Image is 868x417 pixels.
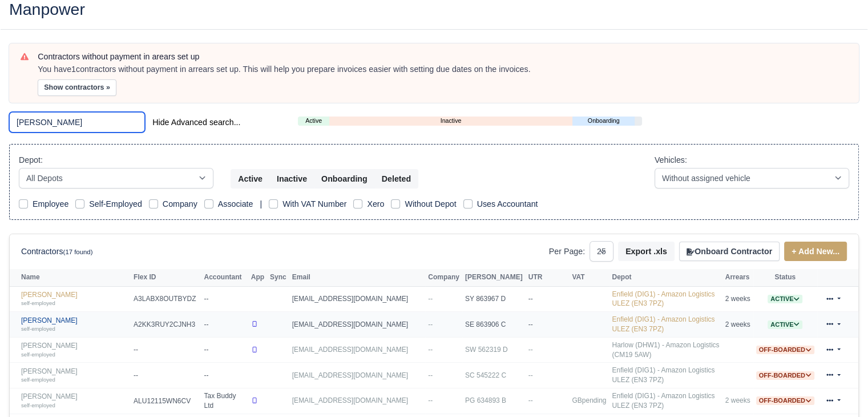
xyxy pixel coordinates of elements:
td: Tax Buddy Ltd [201,388,248,414]
span: -- [428,295,433,303]
td: -- [526,388,570,414]
input: Search (by name, email, transporter id) ... [9,112,145,133]
td: SY 863967 D [462,286,526,312]
label: Self-Employed [89,198,142,211]
a: [PERSON_NAME] self-employed [21,316,128,333]
td: A2KK3RUY2CJNH3 [131,312,201,338]
td: -- [201,312,248,338]
td: -- [201,337,248,363]
td: [EMAIL_ADDRESS][DOMAIN_NAME] [289,286,426,312]
td: A3LABX8OUTBYDZ [131,286,201,312]
button: Inactive [269,169,314,189]
iframe: Chat Widget [663,285,868,417]
label: Associate [218,198,253,211]
button: Deleted [374,169,418,189]
h6: Contractors [21,247,92,256]
label: Employee [33,198,68,211]
a: Enfield (DIG1) - Amazon Logistics ULEZ (EN3 7PZ) [612,366,714,384]
a: [PERSON_NAME] self-employed [21,342,128,358]
button: Show contractors » [38,79,116,96]
small: (17 found) [63,248,93,255]
td: -- [131,337,201,363]
th: Arrears [722,269,753,286]
th: UTR [526,269,570,286]
td: -- [201,363,248,388]
th: Email [289,269,426,286]
label: Without Depot [405,198,456,211]
small: self-employed [21,376,55,383]
a: Inactive [329,116,572,126]
th: Accountant [201,269,248,286]
label: Company [163,198,197,211]
small: self-employed [21,300,55,306]
th: VAT [569,269,609,286]
div: + Add New... [780,242,847,261]
button: Export .xls [618,242,675,261]
small: self-employed [21,326,55,332]
h2: Manpower [9,1,859,17]
td: [EMAIL_ADDRESS][DOMAIN_NAME] [289,312,426,338]
a: Enfield (DIG1) - Amazon Logistics ULEZ (EN3 7PZ) [612,290,714,308]
a: [PERSON_NAME] self-employed [21,367,128,384]
a: Enfield (DIG1) - Amazon Logistics ULEZ (EN3 7PZ) [612,315,714,333]
strong: 1 [71,65,76,74]
th: Flex ID [131,269,201,286]
th: Depot [609,269,722,286]
td: -- [201,286,248,312]
button: Onboard Contractor [679,242,780,261]
button: Onboarding [314,169,375,189]
td: SC 545222 C [462,363,526,388]
a: Harlow (DHW1) - Amazon Logistics (CM19 5AW) [612,341,719,359]
span: -- [428,320,433,328]
a: Onboarding [572,116,635,126]
a: [PERSON_NAME] self-employed [21,392,128,409]
th: Name [10,269,131,286]
th: Status [753,269,817,286]
label: Depot: [19,154,43,167]
td: ALU12115WN6CV [131,388,201,414]
td: GBpending [569,388,609,414]
td: -- [526,312,570,338]
th: Sync [267,269,289,286]
a: + Add New... [784,242,847,261]
h6: Contractors without payment in arears set up [38,52,847,62]
button: Hide Advanced search... [145,113,248,132]
td: -- [526,363,570,388]
div: You have contractors without payment in arrears set up. This will help you prepare invoices easie... [38,64,847,75]
th: Company [425,269,462,286]
td: SE 863906 C [462,312,526,338]
a: Active [298,116,329,126]
label: Vehicles: [655,154,687,167]
label: Xero [367,198,384,211]
td: -- [526,286,570,312]
td: PG 634893 B [462,388,526,414]
button: Active [231,169,270,189]
th: [PERSON_NAME] [462,269,526,286]
td: -- [131,363,201,388]
th: App [248,269,267,286]
small: self-employed [21,351,55,358]
td: -- [526,337,570,363]
td: [EMAIL_ADDRESS][DOMAIN_NAME] [289,388,426,414]
label: Uses Accountant [477,198,538,211]
span: -- [428,396,433,404]
span: | [260,199,262,209]
a: [PERSON_NAME] self-employed [21,291,128,307]
td: [EMAIL_ADDRESS][DOMAIN_NAME] [289,337,426,363]
label: With VAT Number [282,198,346,211]
span: -- [428,371,433,379]
td: [EMAIL_ADDRESS][DOMAIN_NAME] [289,363,426,388]
span: -- [428,346,433,354]
a: Enfield (DIG1) - Amazon Logistics ULEZ (EN3 7PZ) [612,392,714,410]
small: self-employed [21,402,55,408]
td: SW 562319 D [462,337,526,363]
label: Per Page: [549,245,585,258]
